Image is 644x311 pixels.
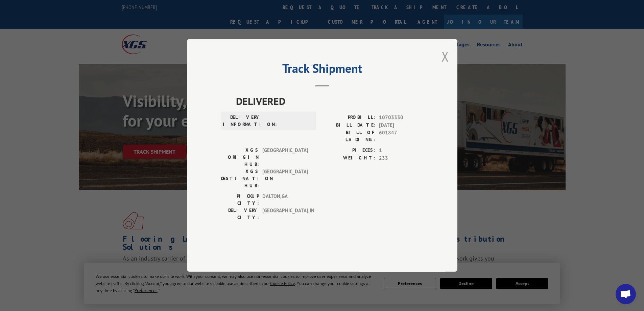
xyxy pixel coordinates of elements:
span: [GEOGRAPHIC_DATA] , IN [262,207,308,221]
label: PROBILL: [322,114,376,122]
label: DELIVERY INFORMATION: [223,114,261,128]
span: 233 [379,154,424,162]
label: BILL OF LADING: [322,129,376,143]
label: DELIVERY CITY: [221,207,259,221]
label: WEIGHT: [322,154,376,162]
label: BILL DATE: [322,121,376,129]
button: Close modal [442,47,449,65]
h2: Track Shipment [221,64,424,76]
div: Open chat [616,284,636,304]
label: XGS DESTINATION HUB: [221,168,259,190]
span: [DATE] [379,121,424,129]
label: XGS ORIGIN HUB: [221,147,259,168]
label: PIECES: [322,147,376,155]
span: DELIVERED [236,94,424,109]
label: PICKUP CITY: [221,193,259,207]
span: 601847 [379,129,424,143]
span: [GEOGRAPHIC_DATA] [262,168,308,190]
span: 1 [379,147,424,155]
span: [GEOGRAPHIC_DATA] [262,147,308,168]
span: DALTON , GA [262,193,308,207]
span: 10703330 [379,114,424,122]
